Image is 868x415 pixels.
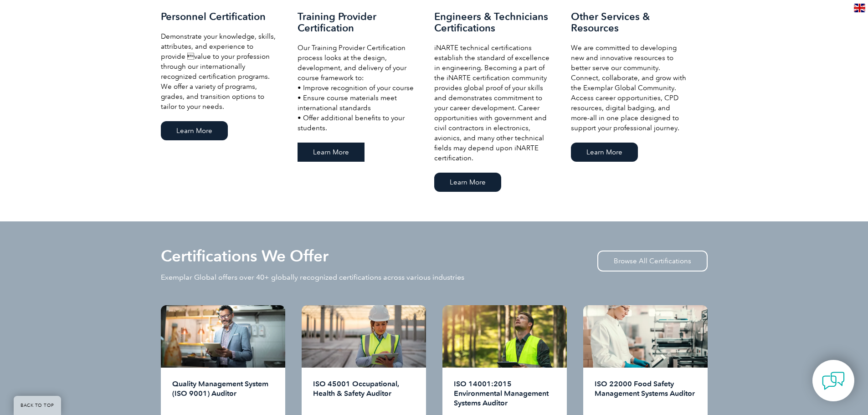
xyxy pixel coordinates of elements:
p: iNARTE technical certifications establish the standard of excellence in engineering. Becoming a p... [434,43,553,163]
h2: ISO 45001 Occupational, Health & Safety Auditor [313,379,415,408]
a: Learn More [298,143,365,162]
a: Learn More [161,121,228,140]
a: Learn More [434,173,501,192]
h2: ISO 14001:2015 Environmental Management Systems Auditor [454,379,555,408]
p: Exemplar Global offers over 40+ globally recognized certifications across various industries [161,272,464,282]
h3: Training Provider Certification [298,11,416,34]
h2: ISO 22000 Food Safety Management Systems Auditor [595,379,696,408]
h3: Personnel Certification [161,11,279,22]
img: en [854,4,865,12]
a: Browse All Certifications [597,251,708,272]
h2: Quality Management System (ISO 9001) Auditor [172,379,274,408]
a: Learn More [571,143,638,162]
img: contact-chat.png [822,369,845,392]
h3: Other Services & Resources [571,11,689,34]
a: BACK TO TOP [14,396,61,415]
p: Demonstrate your knowledge, skills, attributes, and experience to provide value to your professi... [161,31,279,112]
h3: Engineers & Technicians Certifications [434,11,553,34]
h2: Certifications We Offer [161,249,329,263]
p: We are committed to developing new and innovative resources to better serve our community. Connec... [571,43,689,133]
p: Our Training Provider Certification process looks at the design, development, and delivery of you... [298,43,416,133]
